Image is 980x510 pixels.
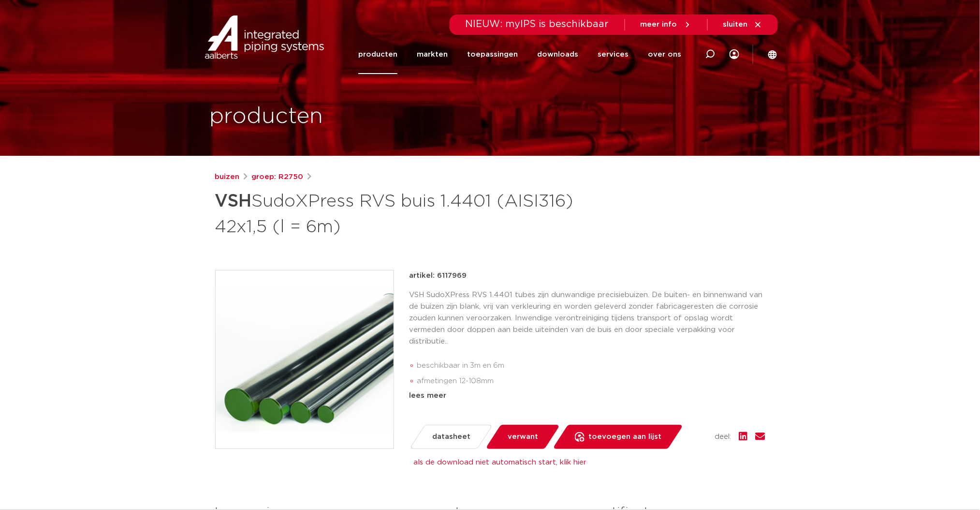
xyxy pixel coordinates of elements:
a: toepassingen [467,35,518,74]
a: als de download niet automatisch start, klik hier [413,459,586,466]
span: verwant [508,429,538,445]
nav: Menu [358,35,681,74]
a: sluiten [723,20,762,29]
a: datasheet [409,425,493,449]
strong: VSH [215,193,252,210]
span: datasheet [432,429,470,445]
div: lees meer [410,390,765,402]
p: VSH SudoXPress RVS 1.4401 tubes zijn dunwandige precisiebuizen. De buiten- en binnenwand van de b... [410,289,765,347]
div: my IPS [730,35,739,74]
a: meer info [641,20,692,29]
h1: SudoXPress RVS buis 1.4401 (AISI316) 42x1,5 (l = 6m) [215,187,578,239]
a: services [598,35,629,74]
a: markten [417,35,448,74]
a: verwant [485,425,560,449]
span: toevoegen aan lijst [588,429,661,445]
span: sluiten [723,21,748,28]
a: groep: R2750 [252,171,304,183]
span: meer info [641,21,677,28]
li: beschikbaar in 3m en 6m [417,358,765,374]
a: buizen [215,171,240,183]
a: over ons [648,35,681,74]
span: NIEUW: myIPS is beschikbaar [466,19,609,29]
a: producten [358,35,397,74]
h1: producten [210,101,323,132]
span: deel: [715,431,731,443]
li: afmetingen 12-108mm [417,374,765,389]
p: artikel: 6117969 [410,270,467,282]
a: downloads [537,35,578,74]
img: Product Image for VSH SudoXPress RVS buis 1.4401 (AISI316) 42x1,5 (l = 6m) [216,270,394,449]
